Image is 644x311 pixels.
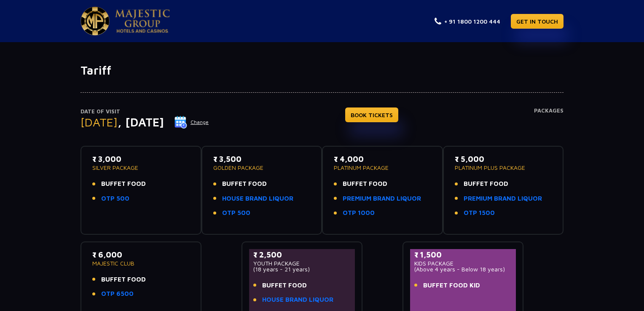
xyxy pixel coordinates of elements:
h4: Packages [534,107,563,138]
p: ₹ 5,000 [455,153,552,165]
p: ₹ 2,500 [253,249,351,260]
a: GET IN TOUCH [511,14,563,29]
a: OTP 1000 [343,208,375,218]
span: , [DATE] [118,115,164,129]
h1: Tariff [80,63,563,78]
span: BUFFET FOOD [343,179,387,189]
p: ₹ 6,000 [92,249,190,260]
span: BUFFET FOOD [101,275,146,284]
a: PREMIUM BRAND LIQUOR [464,194,542,204]
p: (18 years - 21 years) [253,266,351,272]
p: YOUTH PACKAGE [253,260,351,266]
a: HOUSE BRAND LIQUOR [262,295,333,305]
a: + 91 1800 1200 444 [435,17,500,26]
p: GOLDEN PACKAGE [213,165,311,171]
p: ₹ 4,000 [334,153,431,165]
span: BUFFET FOOD [101,179,146,189]
a: OTP 500 [222,208,250,218]
p: MAJESTIC CLUB [92,260,190,266]
p: (Above 4 years - Below 18 years) [414,266,512,272]
p: ₹ 3,500 [213,153,311,165]
img: Majestic Pride [80,7,110,35]
span: BUFFET FOOD [464,179,508,189]
a: HOUSE BRAND LIQUOR [222,194,293,204]
span: BUFFET FOOD KID [423,281,480,290]
p: ₹ 1,500 [414,249,512,260]
img: Majestic Pride [115,9,170,33]
a: OTP 6500 [101,289,134,299]
a: OTP 1500 [464,208,495,218]
p: ₹ 3,000 [92,153,190,165]
span: BUFFET FOOD [222,179,267,189]
p: PLATINUM PLUS PACKAGE [455,165,552,171]
span: BUFFET FOOD [262,281,307,290]
a: OTP 500 [101,194,129,204]
p: Date of Visit [80,107,209,116]
p: PLATINUM PACKAGE [334,165,431,171]
p: SILVER PACKAGE [92,165,190,171]
p: KIDS PACKAGE [414,260,512,266]
a: BOOK TICKETS [345,107,398,122]
a: PREMIUM BRAND LIQUOR [343,194,421,204]
span: [DATE] [80,115,118,129]
button: Change [174,115,209,129]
